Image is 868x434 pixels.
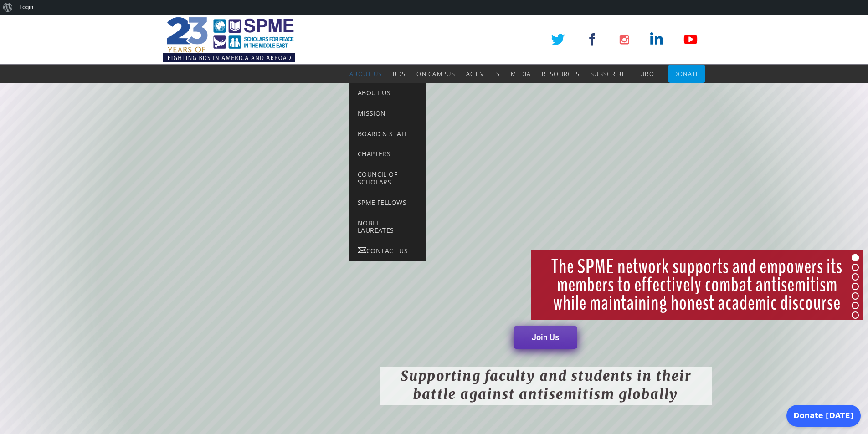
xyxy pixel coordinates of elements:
[673,70,700,78] span: Donate
[393,65,406,83] a: BDS
[358,198,406,207] span: SPME Fellows
[358,88,390,97] span: About Us
[531,250,863,320] rs-layer: The SPME network supports and empowers its members to effectively combat antisemitism while maint...
[349,193,426,213] a: SPME Fellows
[591,70,626,78] span: Subscribe
[393,70,406,78] span: BDS
[358,170,397,186] span: Council of Scholars
[358,129,408,138] span: Board & Staff
[349,83,426,103] a: About Us
[466,70,500,78] span: Activities
[511,65,531,83] a: Media
[358,109,386,117] span: Mission
[349,103,426,124] a: Mission
[349,213,426,241] a: Nobel Laureates
[591,65,626,83] a: Subscribe
[349,124,426,144] a: Board & Staff
[358,149,390,158] span: Chapters
[466,65,500,83] a: Activities
[349,241,426,261] a: Contact Us
[416,65,455,83] a: On Campus
[514,326,577,349] a: Join Us
[349,144,426,164] a: Chapters
[637,70,663,78] span: Europe
[511,70,531,78] span: Media
[349,164,426,193] a: Council of Scholars
[163,15,295,65] img: SPME
[416,70,455,78] span: On Campus
[637,65,663,83] a: Europe
[349,65,382,83] a: About Us
[380,367,712,405] rs-layer: Supporting faculty and students in their battle against antisemitism globally
[542,70,580,78] span: Resources
[349,70,382,78] span: About Us
[366,246,408,255] span: Contact Us
[542,65,580,83] a: Resources
[673,65,700,83] a: Donate
[358,219,394,235] span: Nobel Laureates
